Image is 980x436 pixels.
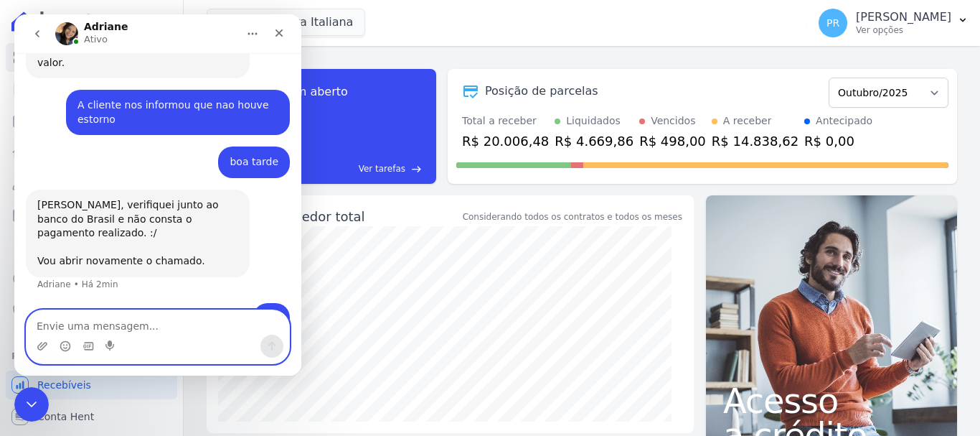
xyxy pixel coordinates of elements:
[411,164,422,175] span: east
[712,131,798,151] div: R$ 14.838,62
[485,83,598,100] div: Posição de parcelas
[462,131,549,151] div: R$ 20.006,48
[252,6,278,32] div: Fechar
[91,326,103,338] button: Start recording
[651,113,695,129] div: Vencidos
[6,201,177,230] a: Minha Carteira
[807,3,980,43] button: PR [PERSON_NAME] Ver opções
[6,402,177,431] a: Conta Hent
[11,132,275,175] div: Pamela diz…
[11,175,275,289] div: Adriane diz…
[225,6,252,33] button: Início
[462,113,549,129] div: Total a receber
[11,75,275,132] div: Pamela diz…
[6,371,177,399] a: Recebíveis
[14,387,49,422] iframe: Intercom live chat
[6,233,177,261] a: Transferências
[566,113,621,129] div: Liquidados
[239,289,275,320] div: Ok
[23,266,104,274] div: Adriane • Há 2min
[14,14,301,376] iframe: Intercom live chat
[6,138,177,167] a: Lotes
[6,43,177,72] a: Visão Geral
[37,378,91,392] span: Recebíveis
[856,10,951,24] p: [PERSON_NAME]
[463,210,682,223] div: Considerando todos os contratos e todos os meses
[6,106,177,135] a: Parcelas
[22,326,34,338] button: Upload do anexo
[11,175,235,263] div: [PERSON_NAME], verifiquei junto ao banco do Brasil e não consta o pagamento realizado. :/Vou abri...
[723,384,940,418] span: Acesso
[70,18,93,32] p: Ativo
[52,75,275,121] div: A cliente nos informou que nao houve estorno
[359,162,405,175] span: Ver tarefas
[11,289,275,338] div: Pamela diz…
[207,9,365,36] button: Construtora Italiana
[555,131,633,151] div: R$ 4.669,86
[238,207,460,226] div: Saldo devedor total
[723,113,772,129] div: A receber
[23,184,224,254] div: [PERSON_NAME], verifiquei junto ao banco do Brasil e não consta o pagamento realizado. :/ Vou abr...
[6,170,177,198] a: Clientes
[6,264,177,293] a: Crédito
[12,296,275,320] textarea: Envie uma mensagem...
[68,326,80,338] button: Selecionador de GIF
[639,131,706,151] div: R$ 498,00
[215,141,264,155] div: boa tarde
[293,162,422,175] a: Ver tarefas east
[45,326,57,338] button: Selecionador de Emoji
[826,18,839,28] span: PR
[6,75,177,103] a: Contratos
[204,132,275,164] div: boa tarde
[816,113,872,129] div: Antecipado
[856,24,951,36] p: Ver opções
[63,84,264,112] div: A cliente nos informou que nao houve estorno
[37,409,94,424] span: Conta Hent
[246,320,269,343] button: Enviar uma mensagem
[11,348,171,365] div: Plataformas
[6,296,177,325] a: Negativação
[804,131,872,151] div: R$ 0,00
